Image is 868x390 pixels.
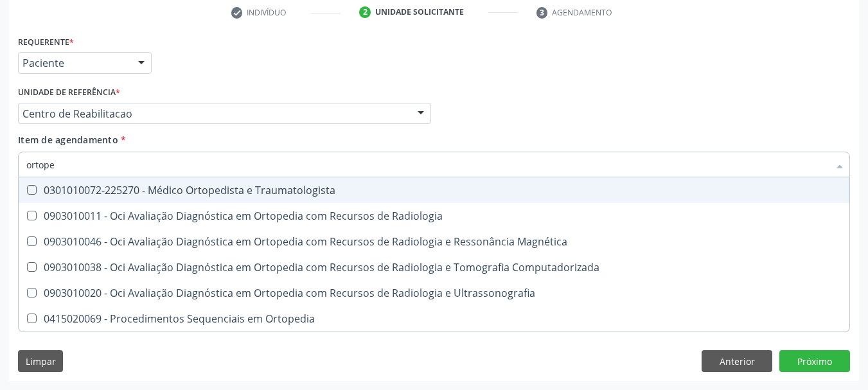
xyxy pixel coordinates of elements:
button: Anterior [702,350,772,372]
div: 0415020069 - Procedimentos Sequenciais em Ortopedia [26,314,842,324]
label: Unidade de referência [18,83,120,103]
span: Centro de Reabilitacao [22,107,405,120]
div: 0301010072-225270 - Médico Ortopedista e Traumatologista [26,185,842,195]
div: 0903010046 - Oci Avaliação Diagnóstica em Ortopedia com Recursos de Radiologia e Ressonância Magn... [26,236,842,247]
input: Buscar por procedimentos [26,152,829,177]
span: Paciente [22,57,125,69]
label: Requerente [18,32,74,52]
div: 2 [359,6,371,18]
span: Item de agendamento [18,134,118,146]
div: Unidade solicitante [375,6,464,18]
div: 0903010020 - Oci Avaliação Diagnóstica em Ortopedia com Recursos de Radiologia e Ultrassonografia [26,288,842,298]
div: 0903010011 - Oci Avaliação Diagnóstica em Ortopedia com Recursos de Radiologia [26,211,842,221]
button: Próximo [779,350,850,372]
div: 0903010038 - Oci Avaliação Diagnóstica em Ortopedia com Recursos de Radiologia e Tomografia Compu... [26,262,842,272]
